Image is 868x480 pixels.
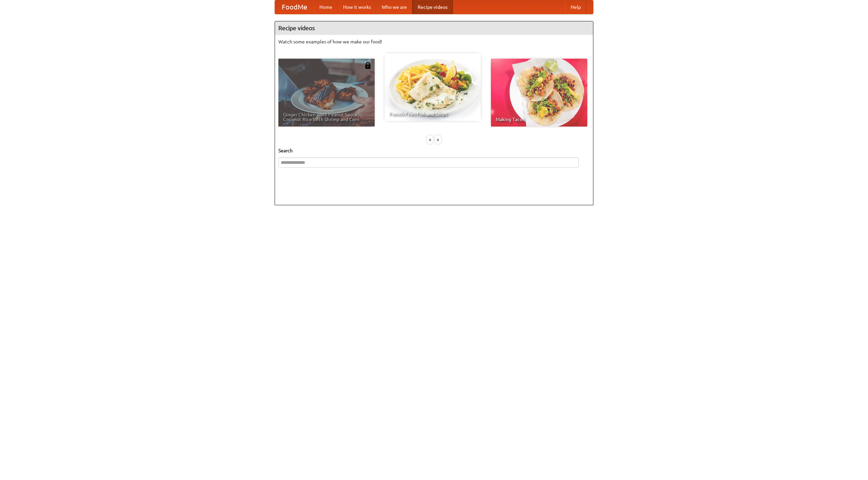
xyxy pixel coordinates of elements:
img: 483408.png [364,62,371,69]
p: Watch some examples of how we make our food! [278,38,590,45]
a: Who we are [376,0,412,14]
h4: Recipe videos [275,21,593,35]
h5: Search [278,147,590,154]
a: How it works [338,0,376,14]
a: Recipe videos [412,0,453,14]
a: Making Tacos [491,59,587,127]
div: « [427,135,433,144]
div: » [435,135,441,144]
span: Making Tacos [496,117,583,122]
span: French Fries Fish and Chips [389,112,476,116]
a: Help [565,0,586,14]
a: French Fries Fish and Chips [384,53,481,121]
a: Home [314,0,338,14]
a: FoodMe [275,0,314,14]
